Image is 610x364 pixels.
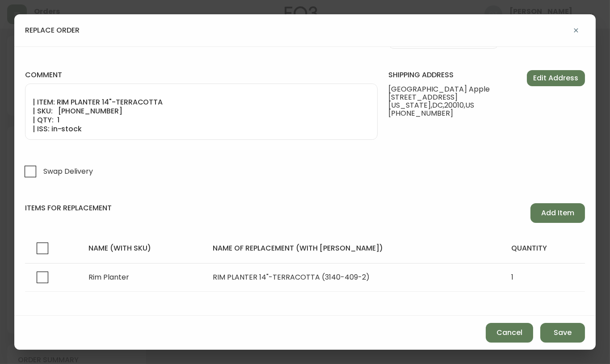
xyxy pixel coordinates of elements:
h4: items for replacement [25,203,112,213]
span: [STREET_ADDRESS] [388,93,511,101]
h4: quantity [511,243,578,253]
label: comment [25,70,378,80]
textarea: ORIGINAL ORDER: 4135299 | REASON FOR REPLACEMENT: DAMAGED | NOTES: NIR | RETURN# 316442587 | ITEM... [33,89,370,134]
span: 1 [511,272,513,282]
span: [PHONE_NUMBER] [388,109,511,117]
span: Edit Address [534,73,579,83]
button: Edit Address [527,70,585,86]
span: Swap Delivery [43,167,93,176]
h4: name (with sku) [88,243,198,253]
h4: name of replacement (with [PERSON_NAME]) [213,243,497,253]
span: RIM PLANTER 14"-TERRACOTTA (3140-409-2) [213,272,370,282]
span: Add Item [541,208,574,218]
button: Save [540,323,585,343]
button: Add Item [530,203,585,223]
span: Cancel [496,328,522,338]
h4: replace order [25,25,80,35]
button: Cancel [486,323,533,343]
span: Save [554,328,572,338]
span: [US_STATE] , DC , 20010 , US [388,101,511,109]
h4: shipping address [388,70,511,80]
span: [GEOGRAPHIC_DATA] Apple [388,85,511,93]
span: Rim Planter [88,272,129,282]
